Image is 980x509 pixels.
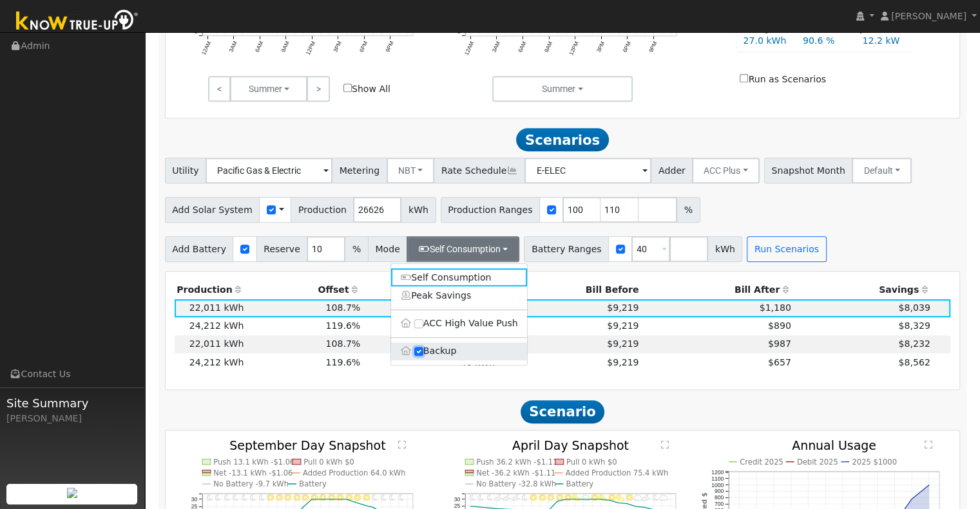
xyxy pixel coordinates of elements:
i: 9AM - Clear [548,494,555,501]
img: retrieve [67,488,77,498]
text: 3PM [595,40,606,53]
span: $9,219 [607,302,639,313]
span: 108.7% [325,302,360,313]
span: Production Ranges [441,197,540,223]
span: $8,039 [898,302,930,313]
text: 9AM [280,40,291,53]
span: Production [291,197,354,223]
i: 3AM - PartlyCloudy [494,494,503,501]
span: % [677,197,700,223]
span: $8,562 [898,357,930,367]
text: 6AM [517,40,528,53]
i: 5PM - PartlyCloudy [616,494,625,501]
text: April Day Snapshot [512,438,629,452]
span: 119.6% [325,320,360,331]
i: 4AM - Clear [242,494,247,501]
td: 24,212 kWh [175,317,246,335]
input: Select a Rate Schedule [524,158,651,183]
i: 1PM - MostlyCloudy [581,494,590,501]
input: ACC High Value Push [414,319,423,328]
span: Metering [332,158,387,183]
span: [PERSON_NAME] [891,11,966,21]
span: Mode [368,236,407,262]
span: $9,219 [607,320,639,331]
circle: onclick="" [495,507,497,509]
span: Reserve [256,236,308,262]
th: Offset [246,281,363,299]
button: Default [852,158,912,183]
text:  [398,440,406,449]
text: Battery [299,479,327,488]
text: -6 [456,28,461,35]
circle: onclick="" [565,498,567,500]
circle: onclick="" [478,506,480,508]
circle: onclick="" [910,497,912,499]
span: $1,180 [760,302,791,313]
td: 24,212 kWh [175,353,246,371]
text: Added Production 64.0 kWh [303,468,406,477]
span: kWh [401,197,436,223]
i: 5AM - PartlyCloudy [512,494,521,501]
button: NBT [387,158,435,183]
text:  [925,440,932,449]
text: 1100 [711,475,724,481]
circle: onclick="" [928,484,930,486]
text: 800 [715,494,724,501]
text: 1000 [711,481,724,488]
span: $9,219 [607,338,639,349]
a: Self Consumption [391,268,527,286]
circle: onclick="" [557,500,559,502]
i: 10AM - MostlyClear [556,494,563,501]
circle: onclick="" [345,498,347,500]
circle: onclick="" [609,499,611,501]
i: 9PM - Clear [390,494,395,501]
i: 8PM - Clear [381,494,386,501]
span: Snapshot Month [764,158,853,183]
text: 6PM [621,40,632,53]
circle: onclick="" [320,498,322,500]
label: ACC High Value Push [391,315,527,333]
span: Savings [879,284,919,295]
text: 12AM [200,40,212,56]
text:  [661,440,669,449]
i: 6PM - MostlyClear [626,494,633,501]
i: 7PM - MostlyCloudy [633,494,642,501]
span: Scenario [521,400,605,423]
circle: onclick="" [328,498,330,500]
i: 3PM - PartlyCloudy [599,494,608,501]
text: Net -13.1 kWh -$1.06 [213,468,293,477]
text: 30 [191,495,197,502]
text: Push 13.1 kWh -$1.06 [213,458,294,467]
circle: onclick="" [470,505,472,507]
i: 12PM - PartlyCloudy [573,494,582,501]
text: 900 [715,488,724,494]
span: % [345,236,368,262]
i: 8AM - Clear [539,494,546,501]
i: 12PM - Clear [311,494,318,501]
i: 4PM - Clear [345,494,352,501]
i: 1PM - Clear [319,494,326,501]
i: 11AM - MostlyClear [565,494,572,501]
span: kWh [707,236,742,262]
i: 10PM - Clear [398,494,403,501]
text: 9PM [384,40,395,53]
circle: onclick="" [626,503,628,504]
text: Push 36.2 kWh -$1.11 [477,458,558,467]
i: 3AM - Clear [233,494,238,501]
i: 3PM - Clear [336,494,343,501]
i: 2AM - MostlyClear [487,494,492,501]
span: Scenarios [516,128,608,151]
i: 6PM - Clear [363,494,370,501]
span: Rate Schedule [434,158,525,183]
circle: onclick="" [574,498,576,500]
input: Backup [414,347,423,356]
i: 2AM - Clear [224,494,229,501]
circle: onclick="" [487,506,489,508]
text: Pull 0 kWh $0 [566,458,617,467]
td: 30 kWh [363,317,497,335]
i: 6AM - MostlyClear [522,494,527,501]
i: 7AM - Clear [530,494,537,501]
text: No Battery -9.7 kWh [213,479,289,488]
span: Add Battery [165,236,234,262]
text: 6AM [253,40,264,53]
